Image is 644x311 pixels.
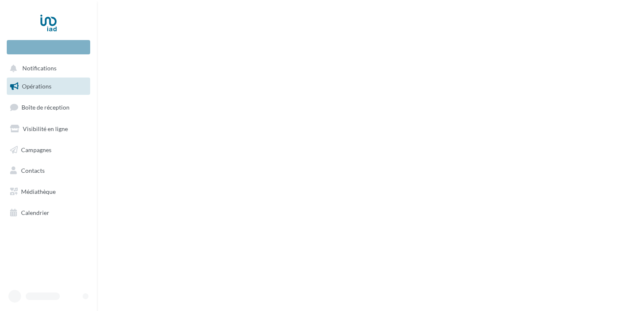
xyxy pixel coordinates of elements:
[21,209,49,216] span: Calendrier
[5,78,92,95] a: Opérations
[5,183,92,201] a: Médiathèque
[22,83,51,90] span: Opérations
[23,125,68,132] span: Visibilité en ligne
[21,104,70,111] span: Boîte de réception
[5,162,92,180] a: Contacts
[21,167,45,174] span: Contacts
[21,188,56,195] span: Médiathèque
[5,120,92,138] a: Visibilité en ligne
[21,146,51,153] span: Campagnes
[7,40,90,54] div: Nouvelle campagne
[5,98,92,116] a: Boîte de réception
[22,65,56,72] span: Notifications
[5,141,92,159] a: Campagnes
[5,204,92,222] a: Calendrier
